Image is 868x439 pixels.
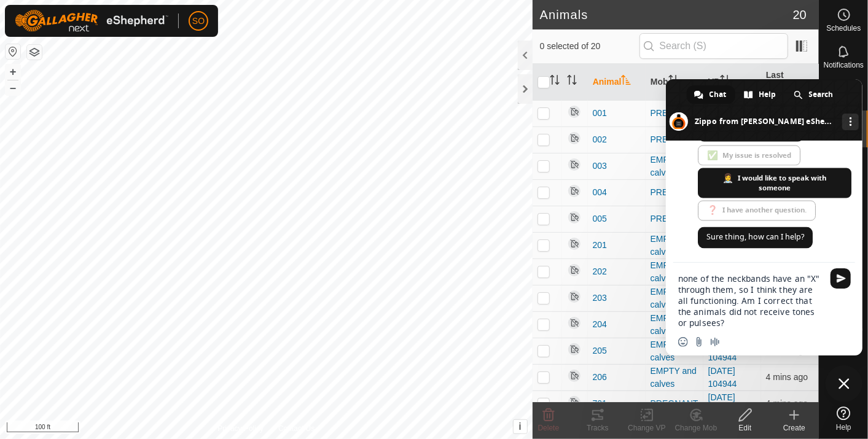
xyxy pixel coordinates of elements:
img: Gallagher Logo [15,10,168,32]
span: 202 [593,265,607,278]
div: Search [786,85,842,104]
img: returning off [567,342,582,357]
button: Reset Map [6,44,20,59]
div: PREGNANT [651,186,698,199]
div: Create [770,422,819,433]
span: Send a file [694,337,704,347]
img: returning off [567,157,582,172]
span: 5 Oct 2025, 8:51 am [766,398,808,408]
a: Contact Us [278,423,315,434]
button: + [6,64,20,79]
span: 204 [593,318,607,331]
div: EMPTY and calves [651,153,698,179]
a: Help [819,402,868,436]
span: 005 [593,212,607,225]
div: PREGNANT [651,133,698,146]
span: Delete [538,424,560,432]
span: Send [831,268,851,289]
p-sorticon: Activate to sort [668,77,678,87]
div: PREGNANT [651,397,698,410]
img: returning off [567,395,582,410]
a: [DATE] 112940 [708,392,737,415]
div: EMPTY and calves [651,312,698,338]
span: Sure thing, how can I help? [706,232,804,243]
div: EMPTY and calves [651,286,698,311]
div: EMPTY and calves [651,365,698,390]
img: returning off [567,236,582,251]
span: 001 [593,107,607,120]
img: returning off [567,289,582,304]
span: Search [809,85,834,104]
span: 5 Oct 2025, 8:51 am [766,372,808,382]
img: returning off [567,104,582,119]
button: – [6,80,20,95]
span: Help [836,424,851,431]
a: Privacy Policy [217,423,264,434]
p-sorticon: Activate to sort [550,77,560,87]
th: Animal [588,64,646,101]
button: i [514,420,527,433]
div: EMPTY and calves [651,259,698,285]
div: EMPTY and calves [651,338,698,364]
div: Help [737,85,785,104]
div: Close chat [826,365,862,402]
a: [DATE] 104944 [708,340,737,362]
img: returning off [567,368,582,383]
p-sorticon: Activate to sort [567,77,577,87]
span: 0 selected of 20 [540,40,639,53]
img: returning off [567,131,582,146]
span: Notifications [824,61,864,69]
button: Map Layers [27,45,42,60]
th: Last Updated [761,64,819,101]
div: Change VP [622,422,671,433]
th: Mob [646,64,703,101]
div: Chat [687,85,735,104]
span: 20 [793,6,807,24]
span: 201 [593,239,607,252]
span: Insert an emoji [678,337,688,347]
div: Edit [721,422,770,433]
div: Change Mob [671,422,721,433]
input: Search (S) [639,33,788,59]
p-sorticon: Activate to sort [621,77,631,87]
div: EMPTY and calves [651,233,698,258]
span: 203 [593,292,607,305]
span: 004 [593,186,607,199]
div: PREGNANT [651,107,698,120]
span: 002 [593,133,607,146]
th: VP [703,64,761,101]
span: 701 [593,397,607,410]
div: PREGNANT [651,212,698,225]
span: Chat [710,85,727,104]
span: Help [759,85,776,104]
img: returning off [567,316,582,330]
span: 003 [593,160,607,173]
div: Tracks [573,422,622,433]
span: SO [192,15,205,28]
a: [DATE] 104944 [708,366,737,389]
span: Schedules [826,25,861,32]
img: returning off [567,210,582,225]
h2: Animals [540,7,793,22]
span: 206 [593,371,607,384]
p-sorticon: Activate to sort [720,77,730,87]
span: Audio message [710,337,720,347]
span: i [518,421,521,432]
textarea: Compose your message... [678,273,823,328]
img: returning off [567,184,582,198]
span: 205 [593,344,607,357]
div: More channels [842,114,859,130]
img: returning off [567,263,582,278]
